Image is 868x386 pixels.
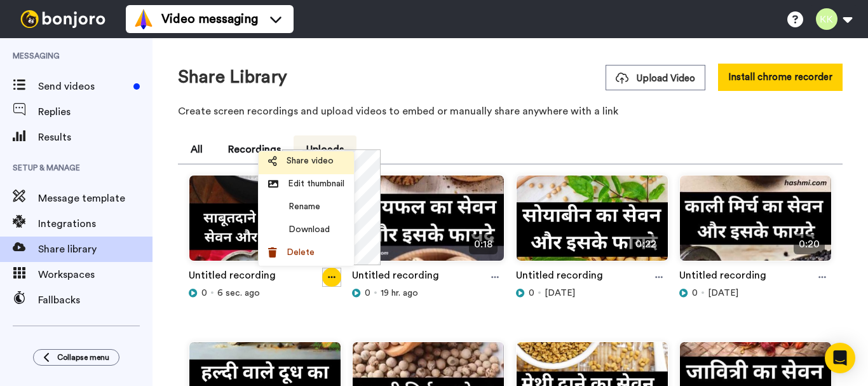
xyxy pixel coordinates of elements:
img: f92ae1b3-9627-47dd-a53b-14bffb55ab5f_thumbnail_source_1754735719.jpg [353,176,504,272]
span: 0 [201,287,207,300]
span: Replies [38,104,153,120]
button: All [178,135,215,163]
img: bj-logo-header-white.svg [15,10,111,28]
span: Upload Video [616,72,695,85]
span: Send videos [38,79,128,94]
img: f9df407b-0a7d-4f02-b6c4-32f957f92681_thumbnail_source_1754804527.jpg [189,176,341,272]
div: Open Intercom Messenger [825,343,855,373]
span: Workspaces [38,267,153,282]
div: 6 sec. ago [189,287,341,300]
span: Video messaging [161,10,258,28]
a: Untitled recording [352,268,439,287]
span: 0:20 [794,234,825,254]
span: Delete [287,246,315,259]
span: 0 [529,287,534,300]
button: Uploads [294,135,356,163]
button: Recordings [215,135,294,163]
button: Upload Video [606,65,705,90]
span: Integrations [38,216,153,231]
span: Download [288,223,330,236]
h1: Share Library [178,67,287,87]
button: Install chrome recorder [718,64,843,91]
span: Fallbacks [38,293,153,308]
img: 69d31a53-09f1-4a2e-b1df-84f2e0e213b2_thumbnail_source_1754718086.jpg [517,176,668,272]
span: Share library [38,242,153,257]
div: [DATE] [516,287,668,300]
span: 0 [692,287,698,300]
a: Untitled recording [189,268,276,287]
div: [DATE] [679,287,832,300]
a: Untitled recording [516,268,603,287]
p: Create screen recordings and upload videos to embed or manually share anywhere with a link [178,104,843,119]
span: Share video [287,155,334,167]
span: Collapse menu [57,352,109,362]
span: Message template [38,191,153,206]
div: 19 hr. ago [352,287,505,300]
span: 0:18 [469,234,498,254]
span: 0 [365,287,370,300]
span: Rename [288,200,320,213]
img: vm-color.svg [133,9,154,29]
img: 885527e1-5183-4dfe-a261-f9a1d27ebfaa_thumbnail_source_1754656616.jpg [680,176,831,272]
span: 0:22 [630,234,661,254]
a: Untitled recording [679,268,766,287]
span: Results [38,130,153,145]
button: Collapse menu [33,349,119,366]
span: Edit thumbnail [288,177,344,190]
